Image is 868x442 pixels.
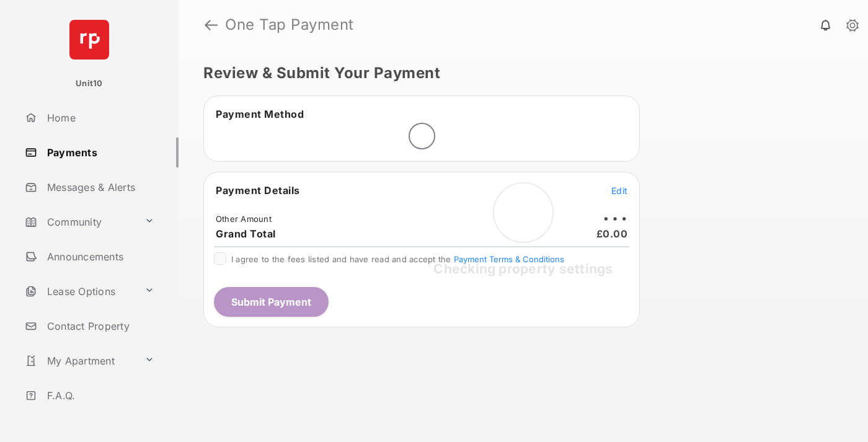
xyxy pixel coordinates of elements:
[20,103,179,133] a: Home
[433,261,613,276] span: Checking property settings
[20,172,179,202] a: Messages & Alerts
[20,207,139,237] a: Community
[69,20,109,60] img: svg+xml;base64,PHN2ZyB4bWxucz0iaHR0cDovL3d3dy53My5vcmcvMjAwMC9zdmciIHdpZHRoPSI2NCIgaGVpZ2h0PSI2NC...
[20,381,179,410] a: F.A.Q.
[20,138,179,167] a: Payments
[20,346,139,376] a: My Apartment
[20,311,179,341] a: Contact Property
[76,77,103,90] p: Unit10
[20,276,139,306] a: Lease Options
[20,242,179,272] a: Announcements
